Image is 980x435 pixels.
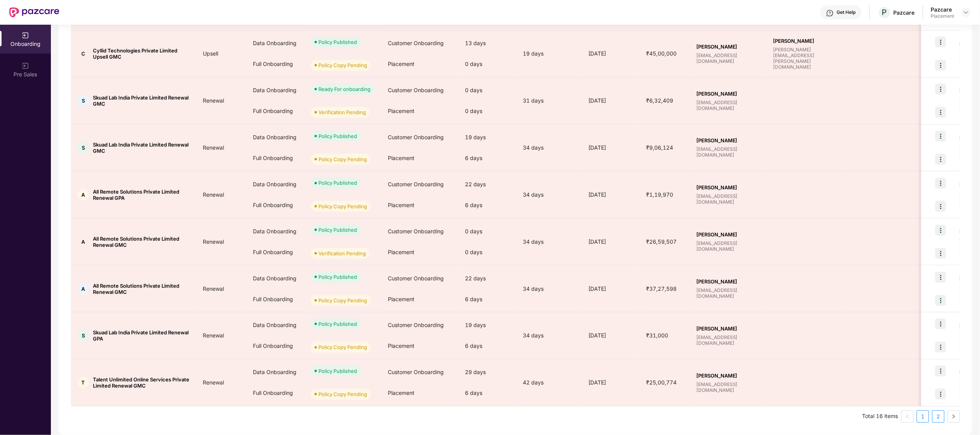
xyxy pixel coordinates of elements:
span: P [882,8,887,17]
div: Ready For onboarding [318,85,370,93]
img: icon [935,225,946,236]
img: icon [935,295,946,306]
div: Full Onboarding [247,101,305,121]
span: Skuad Lab India Private Limited Renewal GMC [93,142,190,154]
div: Full Onboarding [247,195,305,216]
span: Placement [388,342,414,349]
div: 6 days [459,148,517,169]
div: 19 days [459,127,517,148]
img: icon [935,319,946,329]
div: 19 days [459,315,517,336]
div: Policy Published [318,132,357,140]
span: ₹9,06,124 [640,144,679,151]
div: T [77,377,89,388]
img: icon [935,84,946,94]
img: svg+xml;base64,PHN2ZyB3aWR0aD0iMjAiIGhlaWdodD0iMjAiIHZpZXdCb3g9IjAgMCAyMCAyMCIgZmlsbD0ibm9uZSIgeG... [22,32,29,39]
div: 42 days [517,378,582,387]
div: Full Onboarding [247,336,305,356]
span: ₹37,27,598 [640,285,683,292]
div: Verification Pending [318,108,366,116]
div: [DATE] [582,49,640,58]
img: icon [935,201,946,212]
img: New Pazcare Logo [9,7,59,17]
div: Policy Published [318,320,357,328]
div: 19 days [517,49,582,58]
img: icon [935,178,946,189]
div: A [77,283,89,295]
li: Next Page [948,410,960,423]
div: S [77,330,89,341]
div: S [77,142,89,153]
div: [DATE] [582,191,640,199]
span: left [905,414,910,419]
span: right [951,414,956,419]
div: Data Onboarding [247,127,305,148]
div: Pazcare [931,6,955,13]
span: Talent Unlimited Online Services Private Limited Renewal GMC [93,376,190,389]
div: Policy Copy Pending [318,343,367,351]
div: Policy Copy Pending [318,390,367,398]
span: [PERSON_NAME] [696,278,761,285]
div: Full Onboarding [247,383,305,403]
div: 31 days [517,96,582,105]
div: [DATE] [582,378,640,387]
span: Placement [388,155,414,161]
div: Policy Copy Pending [318,155,367,163]
span: [PERSON_NAME] [696,137,761,143]
div: 22 days [459,174,517,195]
div: 22 days [459,268,517,289]
li: Previous Page [901,410,914,423]
span: Customer Onboarding [388,134,444,140]
span: Customer Onboarding [388,369,444,375]
span: Placement [388,202,414,208]
div: 34 days [517,191,582,199]
span: Placement [388,108,414,114]
div: [DATE] [582,285,640,293]
img: svg+xml;base64,PHN2ZyB3aWR0aD0iMjAiIGhlaWdodD0iMjAiIHZpZXdCb3g9IjAgMCAyMCAyMCIgZmlsbD0ibm9uZSIgeG... [22,62,29,70]
span: Customer Onboarding [388,275,444,282]
span: [PERSON_NAME] [696,373,761,379]
div: Pazcare [894,9,915,16]
span: ₹45,00,000 [640,50,683,57]
span: ₹26,59,507 [640,238,683,245]
div: Policy Published [318,226,357,234]
li: 1 [917,410,929,423]
span: [PERSON_NAME] [696,231,761,238]
img: svg+xml;base64,PHN2ZyBpZD0iSGVscC0zMngzMiIgeG1sbnM9Imh0dHA6Ly93d3cudzMub3JnLzIwMDAvc3ZnIiB3aWR0aD... [826,9,834,17]
div: Data Onboarding [247,33,305,54]
span: [PERSON_NAME] [773,38,838,44]
span: All Remote Solutions Private Limited Renewal GMC [93,283,190,295]
img: icon [935,366,946,376]
img: icon [935,248,946,259]
span: ₹31,000 [640,332,674,339]
div: Policy Copy Pending [318,202,367,210]
span: ₹6,32,409 [640,97,679,104]
div: Get Help [837,9,856,15]
span: [EMAIL_ADDRESS][DOMAIN_NAME] [696,52,761,64]
a: 1 [917,411,929,422]
div: Data Onboarding [247,315,305,336]
div: Data Onboarding [247,362,305,383]
img: icon [935,60,946,71]
div: Data Onboarding [247,221,305,242]
span: [PERSON_NAME] [696,184,761,191]
img: svg+xml;base64,PHN2ZyBpZD0iRHJvcGRvd24tMzJ4MzIiIHhtbG5zPSJodHRwOi8vd3d3LnczLm9yZy8yMDAwL3N2ZyIgd2... [963,9,969,15]
span: Renewal [197,379,230,386]
button: right [948,410,960,423]
span: [EMAIL_ADDRESS][DOMAIN_NAME] [696,334,761,346]
div: Full Onboarding [247,54,305,74]
div: Verification Pending [318,250,366,257]
span: Customer Onboarding [388,40,444,46]
div: 0 days [459,101,517,121]
div: A [77,236,89,248]
img: icon [935,342,946,352]
span: Customer Onboarding [388,181,444,187]
div: Policy Published [318,179,357,187]
div: Full Onboarding [247,242,305,263]
span: ₹25,00,774 [640,379,683,386]
span: [EMAIL_ADDRESS][DOMAIN_NAME] [696,99,761,111]
span: Renewal [197,97,230,104]
span: Renewal [197,285,230,292]
span: Renewal [197,238,230,245]
span: [EMAIL_ADDRESS][DOMAIN_NAME] [696,193,761,205]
